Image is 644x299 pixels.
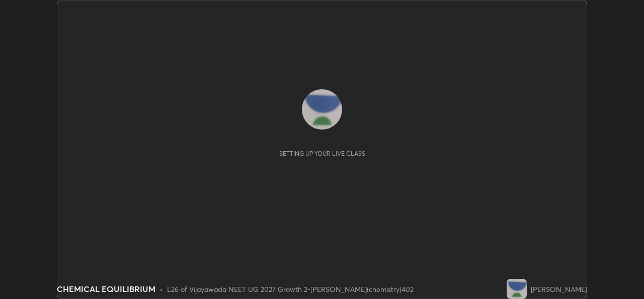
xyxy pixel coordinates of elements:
div: CHEMICAL EQUILIBRIUM [57,283,155,295]
div: • [159,284,163,294]
div: L26 of Vijayawada NEET UG 2027 Growth 2-[PERSON_NAME](chemistry)402 [167,284,414,294]
img: 4b8c3f36e1a14cd59c616db169378501.jpg [507,279,527,299]
img: 4b8c3f36e1a14cd59c616db169378501.jpg [302,89,342,130]
div: Setting up your live class [279,150,365,157]
div: [PERSON_NAME] [531,284,587,294]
